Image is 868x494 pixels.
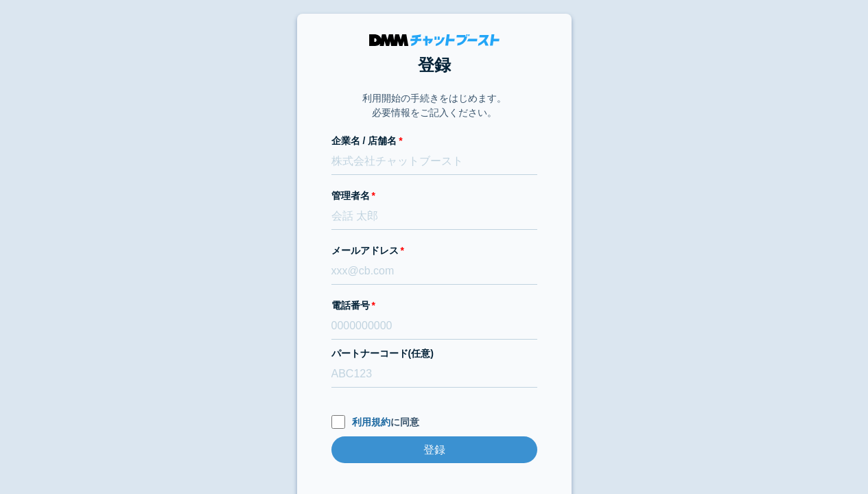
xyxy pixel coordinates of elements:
[331,244,537,258] label: メールアドレス
[331,148,537,175] input: 株式会社チャットブースト
[331,298,537,313] label: 電話番号
[331,415,345,429] input: 利用規約に同意
[331,436,537,463] input: 登録
[331,203,537,230] input: 会話 太郎
[331,361,537,388] input: ABC123
[331,189,537,203] label: 管理者名
[331,134,537,148] label: 企業名 / 店舗名
[352,416,390,427] a: 利用規約
[369,34,500,46] img: DMMチャットブースト
[331,313,537,340] input: 0000000000
[362,91,506,120] p: 利用開始の手続きをはじめます。 必要情報をご記入ください。
[331,53,537,78] h1: 登録
[331,258,537,285] input: xxx@cb.com
[331,346,537,361] label: パートナーコード(任意)
[331,415,537,430] label: に同意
